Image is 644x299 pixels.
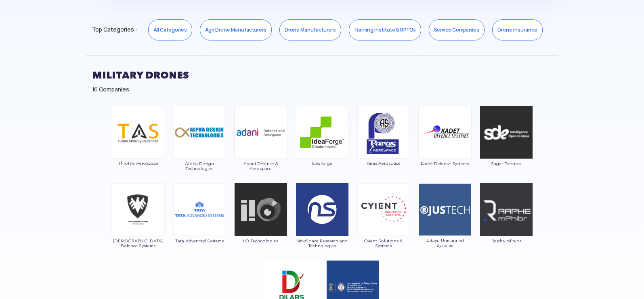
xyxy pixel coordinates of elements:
span: Adani Defence & Aerospace [234,161,287,171]
a: Tata Advanced Systems [173,206,226,243]
a: Paras Aerospace [357,128,410,165]
a: IIO Technologies [234,206,287,243]
a: Drone Manufacturers [279,19,341,40]
img: ic_Cyient%20Solutions%20&%20Systems.png [357,183,410,236]
img: ic_Kadet%20Defence%20Systems.png [418,106,472,159]
img: ic_ideaforge.png [296,106,348,159]
img: ic_Adani%20Defence%20&%20Aerospace.png [234,106,287,159]
div: 16 Companies [92,85,552,93]
a: Raphe mPhibr [480,206,533,243]
span: IIO Technologies [234,238,287,243]
a: Service Companies [429,19,485,40]
span: Sagar Defence [480,161,533,166]
span: Paras Aerospace [357,161,410,165]
span: Raphe mPhibr [480,238,533,243]
span: Tata Advanced Systems [173,238,226,243]
a: Alpha Design Technologies [173,128,226,171]
span: NewSpace Research and Technologies [296,238,349,248]
a: Adani Defence & Aerospace [234,128,287,171]
a: Kadet Defence Systems [418,128,472,166]
span: [DEMOGRAPHIC_DATA] Defence Systems [111,238,165,248]
a: Drone Insurance [492,19,543,40]
img: ic_Raphe%20mPhibr.png [480,183,533,236]
span: Jatayu Unmanned Systems [418,238,472,248]
a: IdeaForge [296,128,349,165]
img: ic_Veda%20Defence%20Systems.png [111,183,165,236]
a: NewSpace Research and Technologies [296,206,349,248]
span: Kadet Defence Systems [418,161,472,166]
a: Throttle Aerospace [111,128,165,165]
a: All Categories [148,19,192,40]
img: ic_jatayu.png [419,183,471,236]
span: Cyient Solutions & Systems [357,238,410,248]
span: Alpha Design Technologies [173,161,226,171]
a: Cyient Solutions & Systems [357,206,410,248]
img: ic_NewSpace%20Research%20and%20Technologies.png [296,183,349,236]
img: ic_throttle.png [112,106,164,159]
img: ic_IIO%20Technologies.png [234,183,287,236]
span: IdeaForge [296,161,349,165]
a: Jatayu Unmanned Systems [418,206,472,248]
img: ic_Sagar%20Defence.png [480,106,533,159]
img: ic_paras.png [357,106,410,159]
img: ic_Tata%20Advanced%20Systems.png [173,183,226,236]
a: Training Institute & RPTOs [349,19,421,40]
a: Sagar Defence [480,128,533,166]
img: ic_Alpha%20Design%20Technologies.png [173,106,226,159]
a: Agri Drone Manufacturers [200,19,272,40]
span: Throttle Aerospace [111,161,165,165]
h2: Military Drones [92,65,552,85]
span: Top Categories : [92,23,137,36]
